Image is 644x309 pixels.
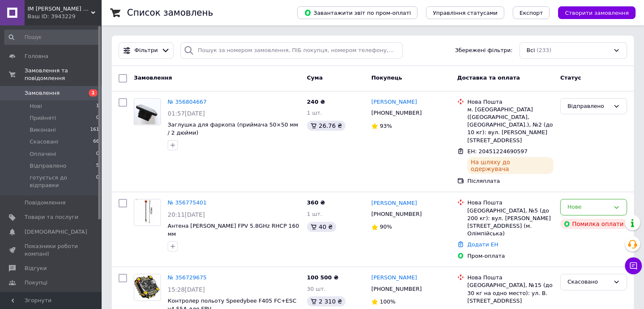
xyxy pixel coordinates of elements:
div: Нова Пошта [467,98,553,106]
span: Відгуки [25,265,47,272]
a: Фото товару [134,274,161,301]
div: Післяплата [467,177,553,185]
span: [DEMOGRAPHIC_DATA] [25,228,87,236]
button: Чат з покупцем [625,257,642,274]
span: 93% [380,123,392,129]
span: Завантажити звіт по пром-оплаті [304,9,411,17]
span: 0 [96,150,99,158]
img: Фото товару [134,275,160,300]
div: Скасовано [567,278,610,287]
a: [PERSON_NAME] [371,274,417,282]
span: 1 шт. [307,211,322,217]
a: Фото товару [134,98,161,125]
span: Замовлення [25,89,60,97]
div: Помилка оплати [560,219,627,229]
span: 15:28[DATE] [168,286,205,293]
button: Експорт [513,6,550,19]
div: [GEOGRAPHIC_DATA], №15 (до 30 кг на одно место): ул. В. [STREET_ADDRESS] [467,281,553,305]
a: [PERSON_NAME] [371,199,417,207]
span: 20:11[DATE] [168,211,205,218]
div: На шляху до одержувача [467,157,553,174]
a: Фото товару [134,199,161,226]
a: № 356729675 [168,274,207,281]
input: Пошук за номером замовлення, ПІБ покупця, номером телефону, Email, номером накладної [180,42,403,59]
span: 0 [96,174,99,189]
span: Оплачені [30,150,56,158]
a: № 356775401 [168,199,207,206]
button: Управління статусами [426,6,504,19]
div: Відправлено [567,102,610,111]
span: Виконані [30,126,56,134]
span: 240 ₴ [307,99,325,105]
span: Прийняті [30,114,56,122]
span: 90% [380,223,392,230]
div: Ваш ID: 3943229 [28,13,102,20]
span: Cума [307,74,323,81]
span: Показники роботи компанії [25,243,78,258]
span: Фільтри [135,47,158,55]
span: Замовлення [134,74,172,81]
div: Пром-оплата [467,252,553,260]
span: (233) [536,47,551,53]
span: 5 [96,162,99,170]
div: 26.76 ₴ [307,121,345,131]
div: [GEOGRAPHIC_DATA], №5 (до 200 кг): вул. [PERSON_NAME][STREET_ADDRESS] (м. Олімпійська) [467,207,553,238]
input: Пошук [4,30,100,45]
h1: Список замовлень [127,8,213,18]
div: 40 ₴ [307,222,336,232]
button: Створити замовлення [558,6,636,19]
a: № 356804667 [168,99,207,105]
div: Нова Пошта [467,274,553,281]
span: Створити замовлення [565,10,629,16]
a: Додати ЕН [467,241,498,248]
span: Покупець [371,74,402,81]
span: Головна [25,52,48,60]
span: готується до відправки [30,174,96,189]
span: Повідомлення [25,199,66,207]
span: Доставка та оплата [457,74,520,81]
span: 1 [96,102,99,110]
span: 0 [96,114,99,122]
span: Управління статусами [433,10,498,16]
span: 1 [89,89,97,97]
span: Статус [560,74,581,81]
div: 2 310 ₴ [307,296,345,306]
div: [PHONE_NUMBER] [370,108,423,119]
div: Нове [567,203,610,212]
span: Відправлено [30,162,66,170]
span: 1 шт. [307,110,322,116]
img: Фото товару [134,99,160,124]
span: 66 [93,138,99,146]
a: Створити замовлення [550,9,636,16]
img: Фото товару [136,199,159,226]
span: Збережені фільтри: [455,47,513,55]
a: [PERSON_NAME] [371,98,417,106]
div: Нова Пошта [467,199,553,207]
button: Завантажити звіт по пром-оплаті [297,6,417,19]
span: 360 ₴ [307,199,325,206]
div: м. [GEOGRAPHIC_DATA] ([GEOGRAPHIC_DATA], [GEOGRAPHIC_DATA].), №2 (до 10 кг): вул. [PERSON_NAME][S... [467,106,553,144]
span: Експорт [520,10,543,16]
div: [PHONE_NUMBER] [370,209,423,220]
span: Нові [30,102,42,110]
span: Покупці [25,279,47,287]
span: ЕН: 20451224690597 [467,148,528,154]
span: Всі [527,47,535,55]
a: Заглушка для фаркопа (приймача 50×50 мм / 2 дюйми) [168,121,298,136]
span: Замовлення та повідомлення [25,67,102,82]
span: 100 500 ₴ [307,274,339,281]
span: IM ДЖИМ FPV [28,5,91,13]
span: 100% [380,298,395,305]
span: 161 [90,126,99,134]
div: [PHONE_NUMBER] [370,284,423,295]
span: 30 шт. [307,286,326,292]
span: Товари та послуги [25,213,78,221]
a: Антена [PERSON_NAME] FPV 5.8GHz RHCP 160 мм [168,223,299,237]
span: Скасовані [30,138,58,146]
span: 01:57[DATE] [168,110,205,117]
